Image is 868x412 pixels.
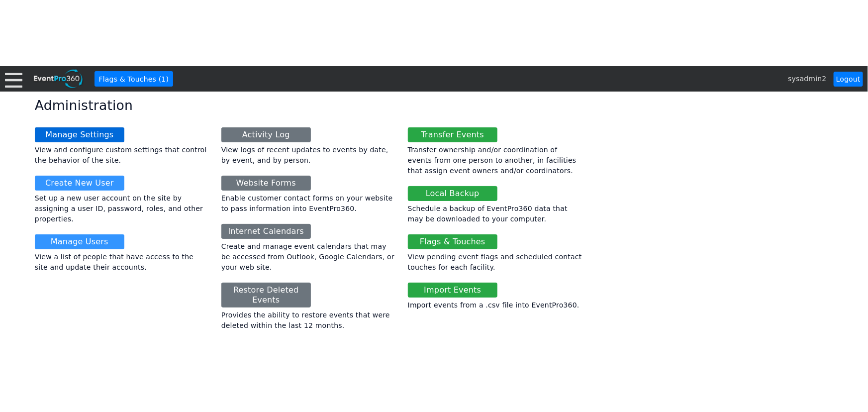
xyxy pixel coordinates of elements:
[221,224,311,239] a: Internet Calendars
[221,193,395,214] div: Enable customer contact forms on your website to pass information into EventPro360.
[408,252,582,273] div: View pending event flags and scheduled contact touches for each facility.
[408,127,497,142] a: Transfer Events
[408,186,497,201] a: Local Backup
[32,68,84,90] img: EventPro360
[221,127,311,142] a: Activity Log
[35,234,124,249] a: Manage Users
[5,70,22,88] div: Menu: Click or 'Crtl+M' to toggle menu open/close
[408,234,497,249] a: Flags & Touches
[834,72,863,87] a: Logout
[35,193,209,224] div: Set up a new user account on the site by assigning a user ID, password, roles, and other properties.
[408,283,497,298] a: Import Events
[408,204,582,224] div: Schedule a backup of EventPro360 data that may be downloaded to your computer.
[35,99,833,112] h1: Administration
[788,75,826,83] span: sysadmin2
[35,252,209,273] div: View a list of people that have access to the site and update their accounts.
[35,145,209,166] div: View and configure custom settings that control the behavior of the site.
[35,176,124,191] a: Create New User
[221,176,311,191] a: Website Forms
[221,241,395,273] div: Create and manage event calendars that may be accessed from Outlook, Google Calendars, or your we...
[221,310,395,331] div: Provides the ability to restore events that were deleted within the last 12 months.
[221,145,395,166] div: View logs of recent updates to events by date, by event, and by person.
[35,127,124,142] a: Manage Settings
[221,283,311,308] a: Restore Deleted Events
[408,145,582,176] div: Transfer ownership and/or coordination of events from one person to another, in facilities that a...
[97,74,171,84] span: Flags & Touches (1)
[408,300,582,310] div: Import events from a .csv file into EventPro360.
